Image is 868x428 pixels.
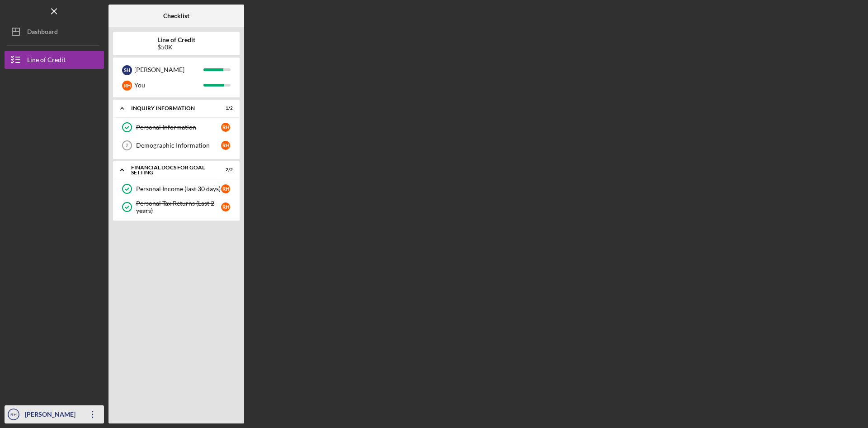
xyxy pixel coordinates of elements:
div: 2 / 2 [217,167,233,173]
button: RH[PERSON_NAME] [5,405,104,423]
div: R H [221,123,230,132]
div: Personal Income (last 30 days) [136,185,221,192]
button: Dashboard [5,23,104,41]
div: R H [221,184,230,193]
button: Line of Credit [5,51,104,69]
text: RH [10,412,17,417]
div: Line of Credit [27,51,66,71]
div: 1 / 2 [217,106,233,111]
div: INQUIRY INFORMATION [131,106,210,111]
div: $50K [157,43,195,51]
tspan: 2 [126,143,128,148]
a: 2Demographic InformationRH [118,136,235,154]
b: Line of Credit [157,36,195,43]
div: Dashboard [27,23,58,43]
div: S H [122,65,132,75]
a: Personal Income (last 30 days)RH [118,180,235,198]
a: Personal InformationRH [118,118,235,136]
div: Financial Docs for Goal Setting [131,165,210,175]
div: R H [221,202,230,212]
div: Demographic Information [136,142,221,149]
div: [PERSON_NAME] [23,405,81,426]
a: Personal Tax Returns (Last 2 years)RH [118,198,235,216]
div: [PERSON_NAME] [134,62,203,77]
div: Personal Tax Returns (Last 2 years) [136,200,221,214]
b: Checklist [163,12,189,19]
div: R H [122,81,132,91]
div: You [134,77,203,93]
div: R H [221,141,230,150]
div: Personal Information [136,124,221,131]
